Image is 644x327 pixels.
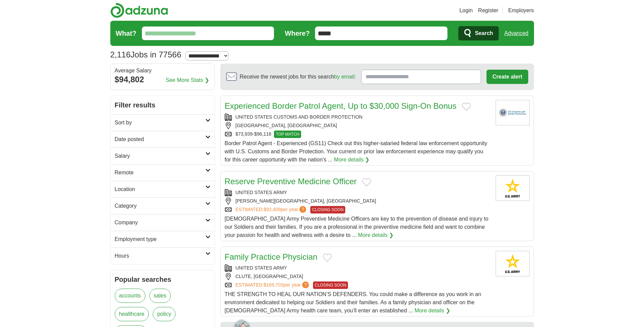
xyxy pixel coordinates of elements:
[111,114,215,131] a: Sort by
[166,76,209,84] a: See More Stats ❯
[115,289,145,303] a: accounts
[225,131,490,138] div: $73,939-$96,116
[225,177,357,186] a: Reserve Preventive Medicine Officer
[115,68,210,73] div: Average Salary
[285,28,310,38] label: Where?
[225,101,457,110] a: Experienced Border Patrol Agent, Up to $30,000 Sign-On Bonus
[110,50,182,59] h1: Jobs in 77566
[236,114,363,120] a: UNITED STATES CUSTOMS AND BORDER PROTECTION
[115,119,205,127] h2: Sort by
[111,231,215,247] a: Employment type
[111,164,215,181] a: Remote
[496,251,530,276] img: United States Army logo
[323,254,332,262] button: Add to favorite jobs
[115,202,205,210] h2: Category
[115,185,205,193] h2: Location
[362,178,371,186] button: Add to favorite jobs
[110,3,168,18] img: Adzuna logo
[225,252,317,261] a: Family Practice Physician
[334,74,354,80] a: by email
[299,206,306,213] span: ?
[115,169,205,177] h2: Remote
[240,73,356,81] span: Receive the newest jobs for this search :
[225,273,490,280] div: CLUTE, [GEOGRAPHIC_DATA]
[236,190,287,195] a: UNITED STATES ARMY
[496,175,530,201] img: United States Army logo
[115,73,210,86] div: $94,802
[274,131,301,138] span: TOP MATCH
[111,131,215,148] a: Date posted
[110,49,131,61] span: 2,116
[115,274,210,285] h2: Popular searches
[459,6,473,15] a: Login
[508,6,534,15] a: Employers
[225,140,487,162] span: Border Patrol Agent - Experienced (GS11) Check out this higher-salaried federal law enforcement o...
[236,265,287,271] a: UNITED STATES ARMY
[302,281,309,288] span: ?
[313,281,348,289] span: CLOSING SOON
[115,235,205,243] h2: Employment type
[358,231,394,239] a: More details ❯
[149,289,171,303] a: sales
[111,96,215,114] h2: Filter results
[111,181,215,197] a: Location
[475,27,493,40] span: Search
[504,27,528,40] a: Advanced
[236,206,308,213] a: ESTIMATED:$92,409per year?
[111,197,215,214] a: Category
[225,122,490,129] div: [GEOGRAPHIC_DATA], [GEOGRAPHIC_DATA]
[115,135,205,143] h2: Date posted
[478,6,498,15] a: Register
[115,307,149,321] a: healthcare
[225,216,489,238] span: [DEMOGRAPHIC_DATA] Army Preventive Medicine Officers are key to the prevention of disease and inj...
[115,252,205,260] h2: Hours
[486,70,528,84] button: Create alert
[334,156,370,164] a: More details ❯
[496,100,530,125] img: U.S. Customs and Border Protection logo
[111,214,215,231] a: Company
[111,247,215,264] a: Hours
[415,307,450,315] a: More details ❯
[116,28,136,38] label: What?
[225,291,481,313] span: THE STRENGTH TO HEAL OUR NATION’S DEFENDERS. You could make a difference as you work in an enviro...
[115,152,205,160] h2: Salary
[236,281,311,289] a: ESTIMATED:$169,703per year?
[263,282,283,288] span: $169,703
[310,206,345,213] span: CLOSING SOON
[225,197,490,205] div: [PERSON_NAME][GEOGRAPHIC_DATA], [GEOGRAPHIC_DATA]
[111,148,215,164] a: Salary
[263,207,281,212] span: $92,409
[153,307,176,321] a: policy
[458,26,499,40] button: Search
[462,103,471,111] button: Add to favorite jobs
[115,219,205,227] h2: Company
